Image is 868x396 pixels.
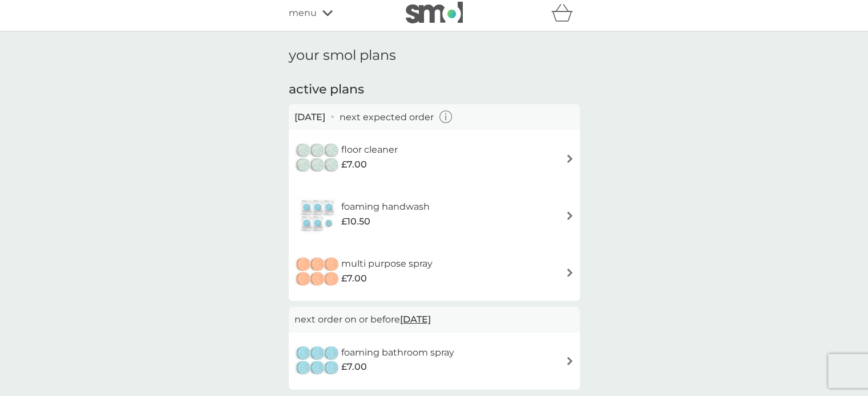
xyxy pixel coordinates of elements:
div: basket [551,2,580,25]
img: foaming handwash [294,195,341,235]
span: [DATE] [400,308,431,330]
span: £7.00 [341,271,367,286]
img: multi purpose spray [294,252,341,292]
span: menu [289,6,317,21]
img: arrow right [566,357,574,365]
p: next expected order [340,110,434,125]
span: £7.00 [341,157,367,172]
h1: your smol plans [289,47,580,64]
h2: active plans [289,81,580,99]
img: arrow right [566,211,574,220]
span: £10.50 [341,214,370,229]
span: [DATE] [294,110,325,125]
img: smol [406,2,463,23]
img: arrow right [566,154,574,163]
h6: foaming handwash [341,199,430,214]
h6: foaming bathroom spray [341,345,454,360]
h6: floor cleaner [341,142,398,157]
img: floor cleaner [294,138,341,178]
span: £7.00 [341,360,367,374]
h6: multi purpose spray [341,256,433,271]
img: arrow right [566,268,574,277]
p: next order on or before [294,312,574,327]
img: foaming bathroom spray [294,341,341,381]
